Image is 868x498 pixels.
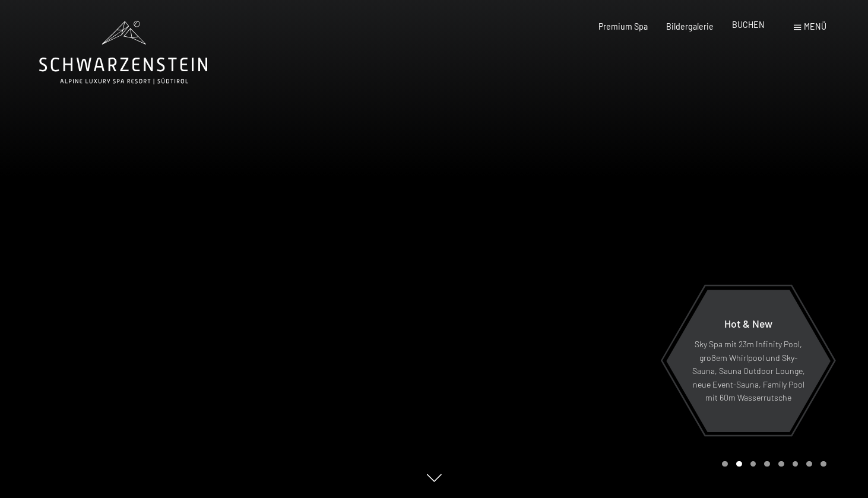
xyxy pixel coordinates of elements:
[598,21,648,31] a: Premium Spa
[764,461,770,467] div: Carousel Page 4
[821,461,826,467] div: Carousel Page 8
[692,338,805,405] p: Sky Spa mit 23m Infinity Pool, großem Whirlpool und Sky-Sauna, Sauna Outdoor Lounge, neue Event-S...
[804,21,826,31] span: Menü
[666,289,831,433] a: Hot & New Sky Spa mit 23m Infinity Pool, großem Whirlpool und Sky-Sauna, Sauna Outdoor Lounge, ne...
[718,461,826,467] div: Carousel Pagination
[806,461,812,467] div: Carousel Page 7
[793,461,799,467] div: Carousel Page 6
[722,461,728,467] div: Carousel Page 1
[778,461,784,467] div: Carousel Page 5
[724,317,772,330] span: Hot & New
[666,21,714,31] a: Bildergalerie
[736,461,742,467] div: Carousel Page 2 (Current Slide)
[732,20,765,30] a: BUCHEN
[750,461,756,467] div: Carousel Page 3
